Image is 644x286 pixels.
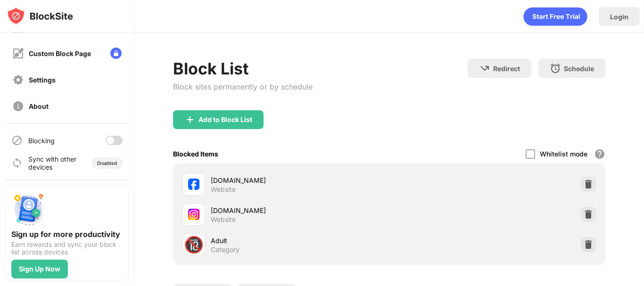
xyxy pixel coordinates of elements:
[211,175,389,185] div: [DOMAIN_NAME]
[523,7,587,26] div: animation
[188,209,199,220] img: favicons
[211,215,236,224] div: Website
[12,74,24,86] img: settings-off.svg
[211,205,389,215] div: [DOMAIN_NAME]
[29,102,49,110] div: About
[173,59,313,78] div: Block List
[11,241,123,256] div: Earn rewards and sync your block list across devices
[11,157,23,169] img: sync-icon.svg
[12,48,24,59] img: customize-block-page-off.svg
[19,265,60,273] div: Sign Up Now
[564,65,594,73] div: Schedule
[173,82,313,91] div: Block sites permanently or by schedule
[28,137,55,145] div: Blocking
[11,192,45,226] img: push-signup.svg
[184,235,204,254] div: 🔞
[29,76,56,84] div: Settings
[211,245,239,254] div: Category
[610,13,628,21] div: Login
[493,65,520,73] div: Redirect
[11,135,23,146] img: blocking-icon.svg
[540,150,587,158] div: Whitelist mode
[173,150,218,158] div: Blocked Items
[11,229,123,239] div: Sign up for more productivity
[12,100,24,112] img: about-off.svg
[198,116,252,123] div: Add to Block List
[110,48,122,59] img: lock-menu.svg
[97,160,117,166] div: Disabled
[28,155,77,171] div: Sync with other devices
[7,7,73,25] img: logo-blocksite.svg
[29,49,91,57] div: Custom Block Page
[211,185,236,194] div: Website
[211,236,389,245] div: Adult
[188,179,199,190] img: favicons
